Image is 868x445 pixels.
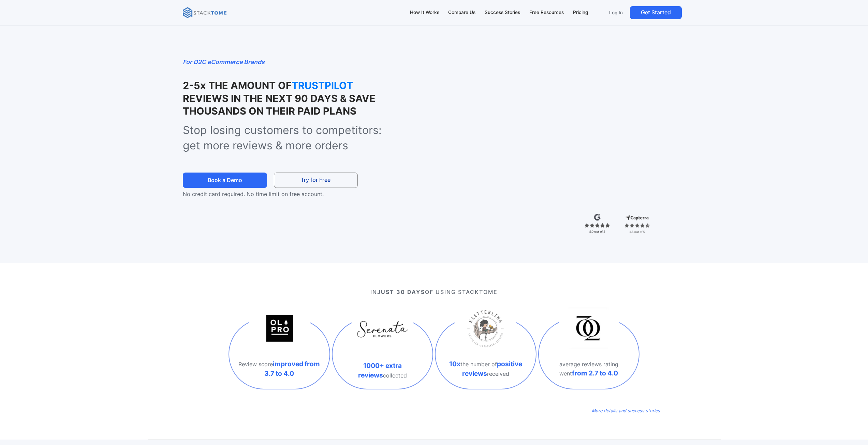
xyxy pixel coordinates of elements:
[236,359,323,378] p: Review score
[609,10,623,16] p: Log In
[183,173,267,188] a: Book a Demo
[292,79,360,92] strong: TRUSTPILOT
[183,92,376,117] strong: REVIEWS IN THE NEXT 90 DAYS & SAVE THOUSANDS ON THEIR PAID PLANS
[592,409,660,414] em: More details and success stories
[445,5,479,20] a: Compare Us
[482,5,524,20] a: Success Stories
[208,288,660,296] p: IN OF USING STACKTOME
[274,173,358,188] a: Try for Free
[183,123,399,153] p: Stop losing customers to competitors: get more reviews & more orders
[485,9,520,16] div: Success Stories
[605,6,627,19] a: Log In
[529,9,564,16] div: Free Resources
[573,9,588,16] div: Pricing
[264,360,320,377] strong: improved from 3.7 to 4.0
[339,361,426,380] p: collected
[377,288,425,295] strong: JUST 30 DAYS
[526,5,567,20] a: Free Resources
[358,361,402,379] strong: 1000+ extra reviews
[410,9,439,16] div: How It Works
[449,360,460,368] strong: 10x
[413,57,685,210] iframe: StackTome- product_demo 07.24 - 1.3x speed (1080p)
[462,360,522,377] strong: positive reviews
[448,9,475,16] div: Compare Us
[442,359,529,378] p: the number of received
[592,405,660,416] a: More details and success stories
[546,360,632,378] p: average reviews rating went
[183,58,265,65] em: For D2C eCommerce Brands
[570,5,591,20] a: Pricing
[630,6,682,19] a: Get Started
[183,190,370,198] p: No credit card required. No time limit on free account.
[183,79,292,91] strong: 2-5x THE AMOUNT OF
[407,5,442,20] a: How It Works
[572,369,618,377] strong: from 2.7 to 4.0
